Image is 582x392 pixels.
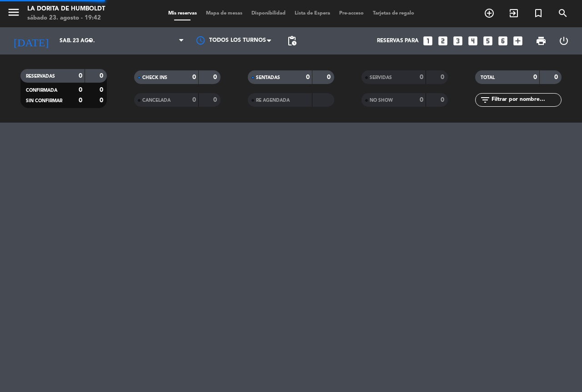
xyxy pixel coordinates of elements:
[533,8,544,19] i: turned_in_not
[508,8,519,19] i: exit_to_app
[85,35,95,46] i: arrow_drop_down
[467,35,479,47] i: looks_4
[327,74,332,80] strong: 0
[377,38,419,44] span: Reservas para
[558,35,569,46] i: power_settings_new
[164,11,201,16] span: Mis reservas
[554,74,560,80] strong: 0
[286,35,297,46] span: pending_actions
[441,97,446,103] strong: 0
[26,74,55,79] span: RESERVADAS
[335,11,368,16] span: Pre-acceso
[256,75,280,80] span: SENTADAS
[100,97,105,104] strong: 0
[27,5,105,14] div: La Dorita de Humboldt
[201,11,247,16] span: Mapa de mesas
[213,74,219,80] strong: 0
[290,11,335,16] span: Lista de Espera
[422,35,434,47] i: looks_one
[368,11,419,16] span: Tarjetas de regalo
[7,31,55,51] i: [DATE]
[512,35,524,47] i: add_box
[533,74,537,80] strong: 0
[100,87,105,93] strong: 0
[420,97,423,103] strong: 0
[420,74,423,80] strong: 0
[481,75,495,80] span: TOTAL
[79,73,82,79] strong: 0
[536,35,547,46] span: print
[256,98,290,103] span: RE AGENDADA
[552,27,575,55] div: LOG OUT
[192,97,196,103] strong: 0
[7,5,20,19] i: menu
[26,99,62,103] span: SIN CONFIRMAR
[26,88,57,93] span: CONFIRMADA
[100,73,105,79] strong: 0
[213,97,219,103] strong: 0
[437,35,449,47] i: looks_two
[27,14,105,23] div: sábado 23. agosto - 19:42
[484,8,495,19] i: add_circle_outline
[142,98,171,103] span: CANCELADA
[497,35,509,47] i: looks_6
[247,11,290,16] span: Disponibilidad
[7,5,20,22] button: menu
[192,74,196,80] strong: 0
[79,87,82,93] strong: 0
[441,74,446,80] strong: 0
[491,95,561,105] input: Filtrar por nombre...
[306,74,310,80] strong: 0
[482,35,494,47] i: looks_5
[370,98,393,103] span: NO SHOW
[370,75,392,80] span: SERVIDAS
[142,75,167,80] span: CHECK INS
[480,94,491,105] i: filter_list
[557,8,568,19] i: search
[79,97,82,104] strong: 0
[452,35,464,47] i: looks_3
